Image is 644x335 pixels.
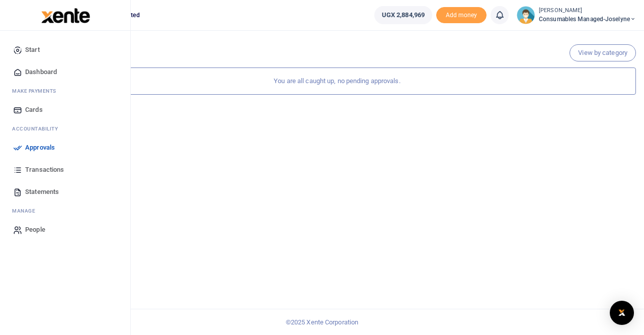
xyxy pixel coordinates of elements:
span: Cards [25,105,43,115]
li: Ac [8,121,122,137]
small: [PERSON_NAME] [539,7,636,15]
span: People [25,225,45,235]
a: Cards [8,99,122,121]
a: logo-small logo-large logo-large [40,11,90,19]
a: Start [8,39,122,61]
img: profile-user [517,6,535,24]
span: countability [20,125,58,132]
a: Transactions [8,159,122,181]
span: Statements [25,187,59,197]
span: Start [25,45,40,55]
span: UGX 2,884,969 [382,10,425,20]
img: logo-large [41,8,90,23]
span: Dashboard [25,67,57,77]
li: M [8,83,122,99]
a: profile-user [PERSON_NAME] Consumables managed-Joselyne [517,6,636,24]
span: ake Payments [17,87,56,95]
span: Add money [436,7,487,24]
a: UGX 2,884,969 [374,6,432,24]
a: People [8,219,122,241]
a: Dashboard [8,61,122,83]
a: Add money [436,11,487,18]
li: Toup your wallet [436,7,487,24]
a: View by category [570,44,636,61]
li: Wallet ballance [370,6,436,24]
span: anage [17,207,36,215]
a: Approvals [8,137,122,159]
span: Transactions [25,165,64,175]
div: Open Intercom Messenger [610,301,634,325]
h4: Pending your approval [38,43,636,54]
span: Consumables managed-Joselyne [539,15,636,24]
li: M [8,203,122,219]
span: Approvals [25,143,55,153]
a: Statements [8,181,122,203]
div: You are all caught up, no pending approvals. [38,68,636,95]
